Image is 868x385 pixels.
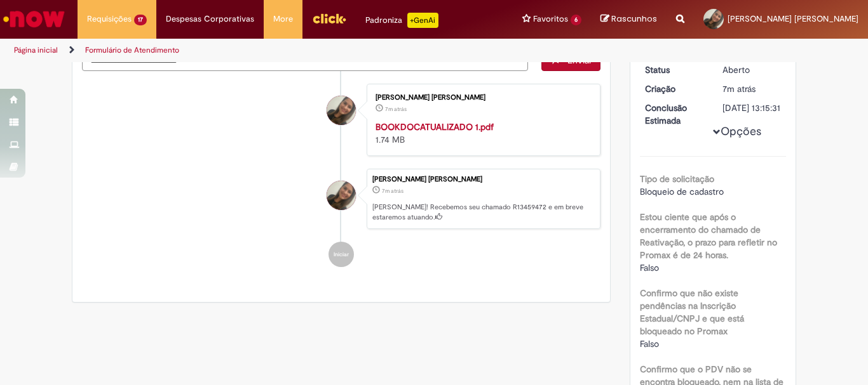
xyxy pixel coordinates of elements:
span: More [273,13,293,25]
div: Francielle Muniz Alexandre [327,96,356,125]
b: Tipo de solicitação [640,173,714,185]
span: Despesas Corporativas [166,13,254,25]
dt: Conclusão Estimada [635,101,714,127]
img: click_logo_yellow_360x200.png [312,9,346,28]
span: Rascunhos [611,13,657,25]
ul: Trilhas de página [10,39,569,62]
div: Francielle Muniz Alexandre [327,181,356,210]
span: [PERSON_NAME] [PERSON_NAME] [728,13,858,24]
span: Falso [640,262,659,273]
div: Aberto [722,63,782,76]
b: Estou ciente que após o encerramento do chamado de Reativação, o prazo para refletir no Promax é ... [640,211,777,261]
span: Enviar [567,55,592,66]
span: Favoritos [533,13,568,25]
a: Rascunhos [600,13,657,25]
p: +GenAi [407,13,438,28]
div: [PERSON_NAME] [PERSON_NAME] [376,94,587,101]
dt: Status [635,63,714,76]
dt: Criação [635,82,714,95]
img: ServiceNow [1,6,67,32]
div: Padroniza [365,13,438,28]
a: Formulário de Atendimento [85,45,179,55]
a: Página inicial [14,45,58,55]
li: Francielle Muniz Alexandre [82,169,600,230]
span: Falso [640,338,659,349]
p: [PERSON_NAME]! Recebemos seu chamado R13459472 e em breve estaremos atuando. [372,202,593,222]
span: Bloqueio de cadastro [640,186,724,197]
time: 28/08/2025 17:15:21 [385,105,407,113]
a: BOOKDOCATUALIZADO 1.pdf [376,121,494,133]
span: 7m atrás [722,83,756,95]
time: 28/08/2025 17:15:24 [722,83,756,95]
div: 1.74 MB [376,121,587,146]
span: 6 [571,15,581,25]
span: 17 [134,15,147,25]
span: 7m atrás [385,105,407,113]
div: 28/08/2025 17:15:24 [722,82,782,95]
ul: Histórico de tíquete [82,71,600,280]
span: 7m atrás [382,187,403,195]
div: [PERSON_NAME] [PERSON_NAME] [372,176,593,183]
span: Requisições [87,13,132,25]
div: [DATE] 13:15:31 [722,101,782,114]
b: Confirmo que não existe pendências na Inscrição Estadual/CNPJ e que está bloqueado no Promax [640,287,744,337]
time: 28/08/2025 17:15:24 [382,187,403,195]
